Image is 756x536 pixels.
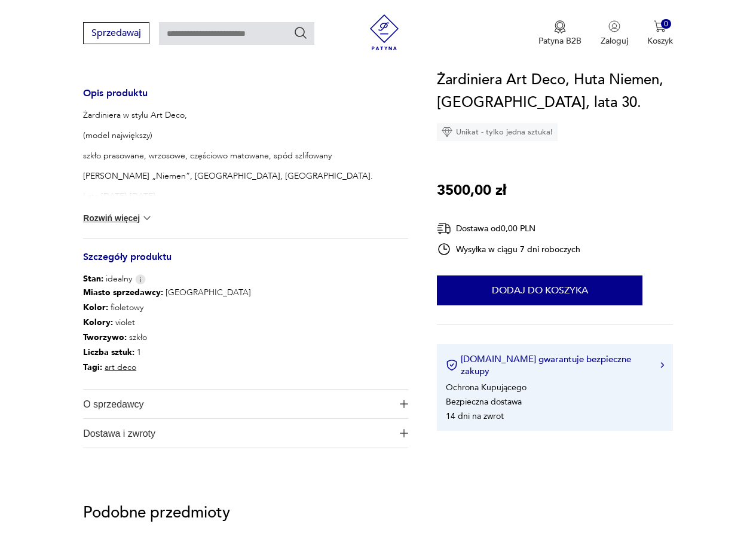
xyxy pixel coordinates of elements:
[83,317,113,328] b: Kolory :
[601,20,628,47] button: Zaloguj
[437,221,451,236] img: Ikona dostawy
[647,35,673,47] p: Koszyk
[366,14,402,50] img: Patyna - sklep z meblami i dekoracjami vintage
[446,382,527,393] li: Ochrona Kupującego
[654,20,666,32] img: Ikona koszyka
[83,30,149,38] a: Sprzedawaj
[661,19,671,29] div: 0
[437,221,580,236] div: Dostawa od 0,00 PLN
[135,274,146,284] img: Info icon
[400,429,408,437] img: Ikona plusa
[83,332,127,343] b: Tworzywo :
[437,275,642,305] button: Dodaj do koszyka
[83,150,373,162] p: szkło prasowane, wrzosowe, częściowo matowane, spód szlifowany
[83,170,373,182] p: [PERSON_NAME] „Niemen”, [GEOGRAPHIC_DATA], [GEOGRAPHIC_DATA].
[437,123,558,141] div: Unikat - tylko jedna sztuka!
[83,285,251,300] p: [GEOGRAPHIC_DATA]
[105,362,136,373] a: art deco
[83,419,408,448] button: Ikona plusaDostawa i zwroty
[83,362,102,373] b: Tagi:
[83,212,152,224] button: Rozwiń więcej
[446,411,504,422] li: 14 dni na zwrot
[647,20,673,47] button: 0Koszyk
[83,300,251,315] p: fioletowy
[437,242,580,256] div: Wysyłka w ciągu 7 dni roboczych
[660,362,664,368] img: Ikona strzałki w prawo
[83,347,134,358] b: Liczba sztuk:
[83,419,392,448] span: Dostawa i zwroty
[83,273,103,284] b: Stan:
[83,90,408,109] h3: Opis produktu
[446,359,458,371] img: Ikona certyfikatu
[437,69,673,114] h1: Żardiniera Art Deco, Huta Niemen, [GEOGRAPHIC_DATA], lata 30.
[83,390,392,418] span: O sprzedawcy
[437,179,506,202] p: 3500,00 zł
[554,20,566,33] img: Ikona medalu
[83,273,132,285] span: idealny
[601,35,628,47] p: Zaloguj
[608,20,620,32] img: Ikonka użytkownika
[83,191,373,203] p: Lata [DATE]-[DATE]
[83,109,373,121] p: Żardiniera w stylu Art Deco,
[83,253,408,273] h3: Szczegóły produktu
[83,330,251,345] p: szkło
[538,20,581,47] button: Patyna B2B
[83,345,251,360] p: 1
[83,22,149,44] button: Sprzedawaj
[83,315,251,330] p: violet
[141,212,153,224] img: chevron down
[83,506,673,520] p: Podobne przedmioty
[293,26,308,40] button: Szukaj
[446,353,664,377] button: [DOMAIN_NAME] gwarantuje bezpieczne zakupy
[442,127,452,137] img: Ikona diamentu
[83,390,408,418] button: Ikona plusaO sprzedawcy
[538,35,581,47] p: Patyna B2B
[446,396,522,408] li: Bezpieczna dostawa
[400,400,408,408] img: Ikona plusa
[83,287,163,298] b: Miasto sprzedawcy :
[83,302,108,313] b: Kolor:
[83,130,373,142] p: (model największy)
[538,20,581,47] a: Ikona medaluPatyna B2B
